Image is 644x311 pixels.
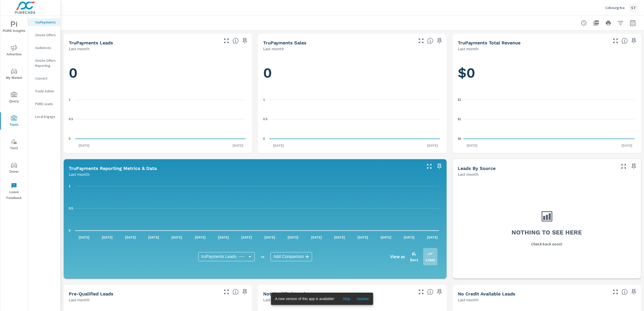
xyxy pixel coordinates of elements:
[622,289,628,295] span: A lead that has been submitted but has not gone through the credit application process.
[603,18,613,28] button: Print Report
[458,117,461,121] text: $1
[35,58,56,68] p: Onsite Offers Reporting
[630,288,638,296] span: Save this to your personalized report
[69,40,113,45] h5: truPayments Leads
[69,117,73,121] text: 0.5
[355,295,371,303] button: Update
[214,235,232,240] p: [DATE]
[69,297,89,303] p: Last month
[622,38,628,44] span: Total revenue from sales matched to a truPayments lead. [Source: This data is sourced from the de...
[98,235,116,240] p: [DATE]
[628,18,638,28] button: Select Date Range
[241,288,249,296] span: Save this to your personalized report
[354,235,372,240] p: [DATE]
[28,44,60,52] div: Audiences
[458,297,478,303] p: Last month
[75,235,93,240] p: [DATE]
[69,229,71,232] text: 0
[426,257,435,263] p: Lines
[222,288,231,296] button: Make Fullscreen
[255,254,271,259] p: vs
[229,143,247,148] p: [DATE]
[2,68,26,81] span: My Market
[263,117,267,121] text: 0.5
[427,38,433,44] span: Number of sales matched to a truPayments lead. [Source: This data is sourced from the dealer's DM...
[417,288,425,296] button: Make Fullscreen
[28,57,60,69] div: Onsite Offers Reporting
[458,40,520,45] h5: truPayments Total Revenue
[417,37,425,45] button: Make Fullscreen
[410,257,418,263] p: Bars
[69,207,73,210] text: 0.5
[263,137,265,141] text: 0
[69,171,89,177] p: Last month
[263,297,284,303] p: Last month
[241,37,249,45] span: Save this to your personalized report
[270,143,287,148] p: [DATE]
[307,235,325,240] p: [DATE]
[284,235,302,240] p: [DATE]
[168,235,186,240] p: [DATE]
[435,37,444,45] span: Save this to your personalized report
[531,241,562,247] p: Check back soon!
[340,296,353,301] span: Skip
[591,18,601,28] button: "Export Report to PDF"
[424,143,441,148] p: [DATE]
[2,162,26,175] span: Driver
[2,139,26,151] span: Tier2
[2,115,26,128] span: Tools
[69,46,89,52] p: Last month
[458,64,636,82] h1: $0
[463,143,481,148] p: [DATE]
[271,252,312,261] div: Add Comparison
[28,87,60,95] div: Trade Admin
[28,100,60,108] div: PURE Leads
[275,297,334,301] span: A new version of this app is available!
[620,162,628,170] button: Make Fullscreen
[377,235,395,240] p: [DATE]
[222,37,231,45] button: Make Fullscreen
[75,143,93,148] p: [DATE]
[2,183,26,201] span: Leave Feedback
[261,235,279,240] p: [DATE]
[35,76,56,81] p: Convert
[35,89,56,94] p: Trade Admin
[35,32,56,38] p: Onsite Offers
[35,20,56,25] p: truPayments
[2,45,26,57] span: Advertise
[2,92,26,104] span: Query
[35,114,56,119] p: Local Engage
[629,3,638,12] div: ST
[263,46,284,52] p: Last month
[512,228,582,237] h3: Nothing to see here
[435,162,444,170] span: Save this to your personalized report
[28,18,60,26] div: truPayments
[331,235,348,240] p: [DATE]
[611,37,620,45] button: Make Fullscreen
[458,46,478,52] p: Last month
[263,291,307,296] h5: Not Qualified Leads
[338,295,355,303] button: Skip
[458,166,495,171] h5: Leads By Source
[425,162,433,170] button: Make Fullscreen
[69,137,71,141] text: 0
[605,5,625,10] p: Cobourg Kia
[69,98,71,102] text: 1
[28,31,60,39] div: Onsite Offers
[390,254,405,259] h6: View as
[122,235,139,240] p: [DATE]
[2,21,26,34] span: PURE Insights
[618,143,636,148] p: [DATE]
[69,291,113,296] h5: Pre-Qualified Leads
[630,162,638,170] span: Save this to your personalized report
[198,252,255,261] div: truPayments Leads
[274,254,304,259] span: Add Comparison
[233,38,239,44] span: The number of truPayments leads.
[615,18,626,28] button: Apply Filters
[28,74,60,82] div: Convert
[28,113,60,120] div: Local Engage
[400,235,418,240] p: [DATE]
[201,254,236,259] span: truPayments Leads
[69,64,247,82] h1: 0
[263,64,441,82] h1: 0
